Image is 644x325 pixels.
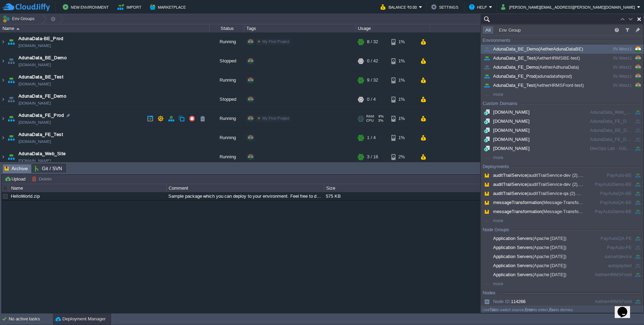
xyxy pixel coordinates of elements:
[63,3,111,11] button: New Environment
[35,164,62,173] span: Git / SVN
[588,108,632,116] div: AdunaData_Web_Site
[588,244,632,251] div: PayAuto-FE
[482,92,503,97] span: more
[9,313,52,325] div: No active tasks
[482,146,530,151] span: [DOMAIN_NAME]
[1,24,209,32] div: Name
[527,173,587,178] span: (auditTrailService-dev (2).war)
[209,52,244,70] div: Stopped
[391,128,414,147] div: 1%
[18,42,51,49] a: [DOMAIN_NAME]
[9,184,166,192] div: Name
[367,148,378,166] div: 3 / 16
[482,65,579,70] span: AdunaData_FE_Demo
[525,308,534,312] b: Enter
[18,157,51,164] a: [DOMAIN_NAME]
[588,118,632,125] div: AdunaData_FE_Demo
[0,32,6,51] img: AMDAwAAAACH5BAEAAAAALAAAAAABAAEAAAICRAEAOw==
[483,100,517,107] div: Custom Domains
[367,32,378,51] div: 8 / 32
[167,184,324,192] div: Comment
[55,316,106,323] button: Deployment Manager
[588,145,632,152] div: DevOps Lab - GitLab Server
[588,54,632,62] div: IN West1
[482,55,580,61] span: AdunaData_BE_Test
[482,200,641,205] span: messageTransformation
[6,109,16,128] img: AMDAwAAAACH5BAEAAAAALAAAAAABAAEAAAICRAEAOw==
[6,52,16,70] img: AMDAwAAAACH5BAEAAAAALAAAAAABAAEAAAICRAEAOw==
[482,245,566,250] span: Application Servers
[482,109,530,115] span: [DOMAIN_NAME]
[16,28,20,30] img: AMDAwAAAACH5BAEAAAAALAAAAAABAAEAAAICRAEAOw==
[482,155,503,160] span: more
[482,236,566,241] span: Application Servers
[532,272,567,277] span: (Apache [DATE])
[209,109,244,128] div: Running
[18,54,67,61] a: AdunaData_BE_Demo
[588,73,632,80] div: IN West1
[391,52,414,70] div: 1%
[588,190,632,197] div: PayAutoQA-BE
[588,298,632,305] div: AetherHRMSFront
[367,128,376,147] div: 1 / 4
[391,90,414,109] div: 1%
[532,263,567,268] span: (Apache [DATE])
[262,116,289,120] span: My First Project
[0,52,6,70] img: AMDAwAAAACH5BAEAAAAALAAAAAABAAEAAAICRAEAOw==
[167,192,323,200] div: Sample package which you can deploy to your environment. Feel free to delete and upload a package...
[18,93,66,100] a: AdunaData_FE_Demo
[366,114,374,119] span: RAM
[588,235,632,242] div: PayAutoQA-FE
[482,191,585,196] span: auditTrailService
[588,82,632,89] div: IN West1
[5,164,28,173] span: Archive
[0,148,6,166] img: AMDAwAAAACH5BAEAAAAALAAAAAABAAEAAAICRAEAOw==
[535,83,584,88] span: (AetherHRMSFront-test)
[481,306,644,313] div: Use to switch source, to select, to dismiss
[209,148,244,166] div: Running
[209,71,244,90] div: Running
[356,24,430,32] div: Usage
[376,119,383,123] span: 3%
[482,263,566,268] span: Application Servers
[588,45,632,53] div: IN West1
[324,184,481,192] div: Size
[18,112,64,119] span: AdunaData_FE_Prod
[542,200,641,205] span: (Message-Transformation-0.0.1-SNAPSHOT.war)
[482,83,584,88] span: AdunaData_FE_Test
[482,74,572,79] span: AdunaData_FE_Prod
[482,218,503,223] span: more
[245,24,355,32] div: Tags
[18,150,66,157] span: AdunaData_Web_Site
[431,3,460,11] button: Settings
[18,61,51,68] a: [DOMAIN_NAME]
[18,35,63,42] span: AdunaData-BE_Prod
[0,109,6,128] img: AMDAwAAAACH5BAEAAAAALAAAAAABAAEAAAICRAEAOw==
[615,297,637,318] iframe: chat widget
[18,131,63,138] a: AdunaData_FE_Test
[377,114,384,119] span: 9%
[588,136,632,143] div: AdunaData_FE_Demo
[482,209,641,214] span: messageTransformation
[483,226,509,233] div: Node Groups
[588,208,632,216] div: PayAutoDemo-BE
[588,262,632,270] div: autopaytest
[18,138,51,145] a: [DOMAIN_NAME]
[482,254,566,259] span: Application Servers
[391,32,414,51] div: 1%
[5,176,28,182] button: Upload
[536,74,572,79] span: (adunadatafeprod)
[367,90,376,109] div: 0 / 4
[532,245,567,250] span: (Apache [DATE])
[538,65,579,70] span: (AetherAdhunaData)
[117,3,144,11] button: Import
[324,192,481,200] div: 575 KB
[490,308,496,312] b: Tab
[6,148,16,166] img: AMDAwAAAACH5BAEAAAAALAAAAAABAAEAAAICRAEAOw==
[482,137,530,142] span: [DOMAIN_NAME]
[0,71,6,90] img: AMDAwAAAACH5BAEAAAAALAAAAAABAAEAAAICRAEAOw==
[588,271,632,279] div: AetherHRMSFront
[527,182,587,187] span: (auditTrailService-dev (2).war)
